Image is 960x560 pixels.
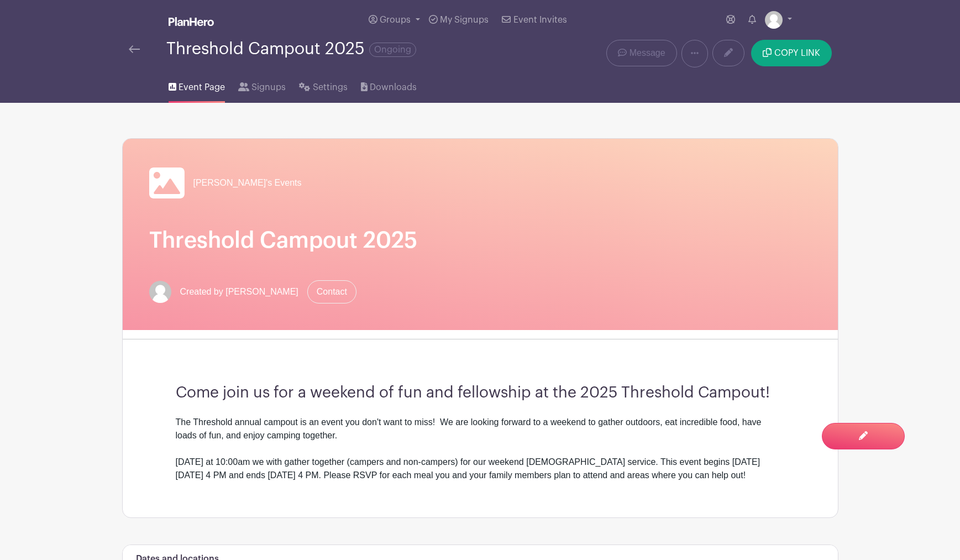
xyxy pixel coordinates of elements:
img: logo_white-6c42ec7e38ccf1d336a20a19083b03d10ae64f83f12c07503d8b9e83406b4c7d.svg [169,17,214,26]
a: Contact [307,280,356,303]
span: Downloads [370,81,417,94]
img: back-arrow-29a5d9b10d5bd6ae65dc969a981735edf675c4d7a1fe02e03b50dbd4ba3cdb55.svg [129,45,140,53]
a: Downloads [361,67,417,103]
a: Settings [299,67,347,103]
a: Signups [238,67,286,103]
div: [DATE] at 10:00am we with gather together (campers and non-campers) for our weekend [DEMOGRAPHIC_... [176,456,785,482]
span: Event Invites [513,15,567,24]
button: COPY LINK [751,40,831,66]
span: Event Page [179,81,225,94]
a: Event Page [169,67,225,103]
span: Created by [PERSON_NAME] [180,285,298,299]
img: default-ce2991bfa6775e67f084385cd625a349d9dcbb7a52a09fb2fda1e96e2d18dcdb.png [765,11,783,29]
img: default-ce2991bfa6775e67f084385cd625a349d9dcbb7a52a09fb2fda1e96e2d18dcdb.png [149,281,171,303]
span: Settings [313,81,348,94]
span: COPY LINK [774,49,820,57]
span: Signups [251,81,286,94]
span: Message [629,46,665,60]
span: [PERSON_NAME]'s Events [193,176,302,190]
span: My Signups [440,15,489,24]
div: The Threshold annual campout is an event you don't want to miss! We are looking forward to a week... [176,416,785,456]
a: Message [606,40,676,66]
h3: Come join us for a weekend of fun and fellowship at the 2025 Threshold Campout! [176,384,785,402]
span: Ongoing [369,43,416,57]
h1: Threshold Campout 2025 [149,227,811,254]
span: Groups [380,15,411,24]
div: Threshold Campout 2025 [166,40,416,58]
